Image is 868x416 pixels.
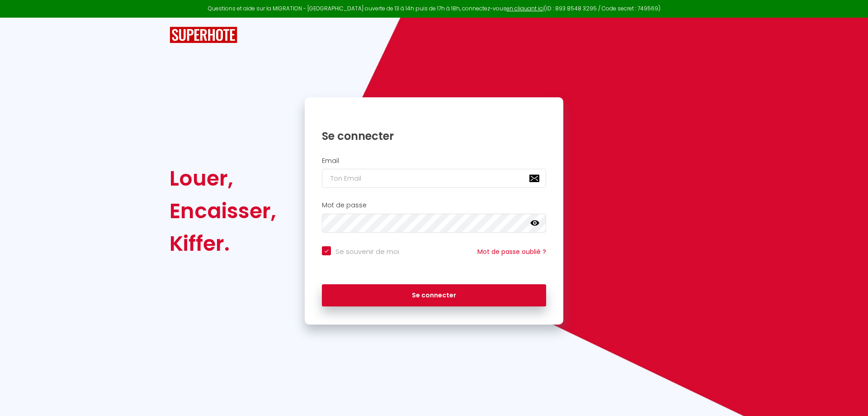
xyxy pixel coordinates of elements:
h2: Mot de passe [322,201,546,209]
div: Kiffer. [170,227,276,260]
h1: Se connecter [322,129,546,143]
div: Encaisser, [170,195,276,227]
div: Louer, [170,162,276,195]
button: Se connecter [322,284,546,307]
input: Ton Email [322,169,546,188]
a: Mot de passe oublié ? [477,247,546,256]
img: SuperHote logo [170,27,237,43]
h2: Email [322,157,546,165]
a: en cliquant ici [506,5,544,12]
